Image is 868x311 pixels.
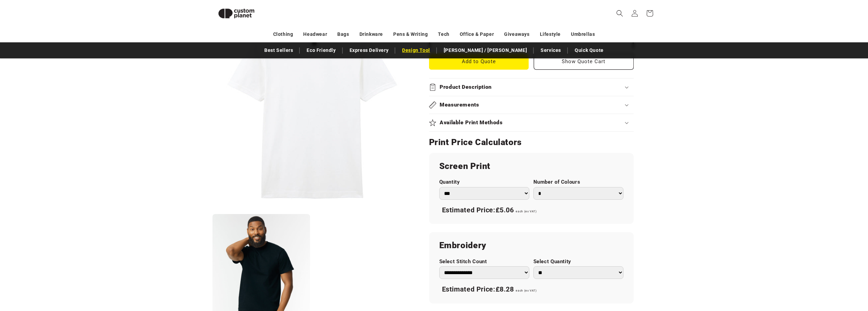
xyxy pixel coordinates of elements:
span: each (ex VAT) [516,210,536,213]
label: Quantity [439,179,529,185]
a: Lifestyle [540,28,561,40]
a: Eco Friendly [303,44,339,56]
button: Show Quote Cart [534,54,634,70]
a: [PERSON_NAME] / [PERSON_NAME] [440,44,530,56]
a: Drinkware [359,28,383,40]
a: Best Sellers [261,44,296,56]
h2: Available Print Methods [440,119,503,126]
label: Number of Colours [533,179,623,185]
a: Bags [337,28,349,40]
a: Clothing [273,28,293,40]
label: Select Stitch Count [439,258,529,265]
h2: Measurements [440,101,479,109]
summary: Available Print Methods [429,114,634,131]
h2: Screen Print [439,161,623,172]
div: Estimated Price: [439,282,623,297]
img: Custom Planet [212,3,260,24]
h2: Product Description [440,84,492,91]
a: Quick Quote [571,44,607,56]
iframe: Chat Widget [754,237,868,311]
a: Express Delivery [346,44,392,56]
a: Design Tool [399,44,433,56]
a: Headwear [303,28,327,40]
h2: Embroidery [439,240,623,251]
summary: Search [612,6,627,21]
summary: Measurements [429,96,634,114]
button: Add to Quote [429,54,529,70]
span: £5.06 [496,206,514,214]
span: £8.28 [496,285,514,293]
span: each (ex VAT) [516,289,536,292]
summary: Product Description [429,79,634,96]
a: Giveaways [504,28,529,40]
div: Estimated Price: [439,203,623,217]
a: Tech [438,28,449,40]
a: Pens & Writing [393,28,428,40]
a: Office & Paper [460,28,494,40]
label: Select Quantity [533,258,623,265]
a: Umbrellas [571,28,595,40]
h2: Print Price Calculators [429,137,634,148]
a: Services [537,44,564,56]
